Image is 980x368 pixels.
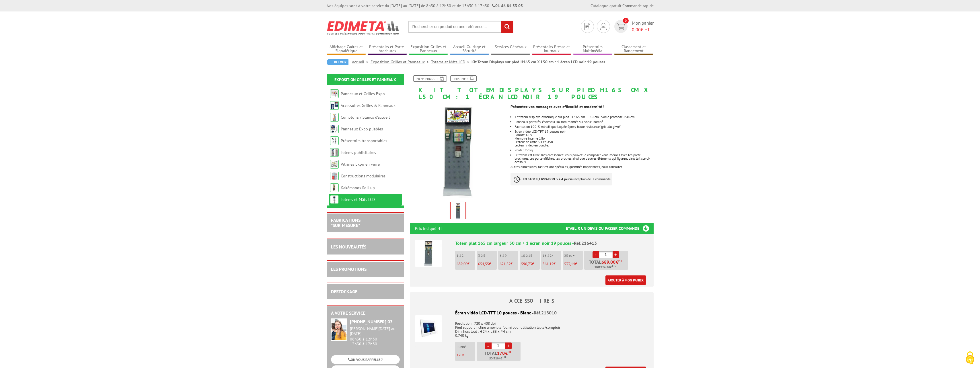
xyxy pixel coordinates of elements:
[591,3,621,8] a: Catalogue gratuit
[341,126,383,132] a: Panneaux Expo pliables
[431,59,472,64] a: Totems et Mâts LCD
[341,173,385,179] a: Constructions modulaires
[368,44,407,54] a: Présentoirs et Porte-brochures
[515,130,653,133] div: Ecran vidéo LCD-TFT 19 pouces noir
[341,150,376,155] a: Totems publicitaires
[341,103,395,108] a: Accessoires Grilles & Panneaux
[612,264,616,267] sup: TTC
[415,318,648,338] p: Résolution : 720 x 408 dpi Pied support incliné amovible fourni pour utilisation table/comptoir D...
[601,265,610,270] span: 826,80
[613,20,654,33] a: devis rapide 0 Mon panier 0,00€ HT
[334,77,396,82] a: Exposition Grilles et Panneaux
[521,254,540,258] p: 10 à 15
[543,262,561,266] p: €
[505,342,512,349] a: +
[478,254,497,258] p: 3 à 5
[330,113,339,122] img: Comptoirs / Stands d'accueil
[331,289,357,294] a: DESTOCKAGE
[455,240,648,246] div: Totem plat 165 cm largeur 50 cm + 1 écran noir 19 pouces -
[595,265,616,270] span: Soit €
[457,353,475,357] p: €
[457,353,463,357] span: 170
[457,261,467,266] span: 689,00
[415,223,442,234] p: Prix indiqué HT
[511,100,658,191] div: Autres dimensions, fabrications spéciales, quantités importantes, nous consulter
[341,185,375,190] a: Kakémonos Roll-up
[564,261,575,266] span: 533,14
[331,355,400,364] a: ON VOUS RAPPELLE ?
[415,240,442,267] img: Totem plat 165 cm largeur 50 cm + 1 écran noir 19 pouces
[330,89,339,98] img: Panneaux et Grilles Expo
[617,23,625,30] img: devis rapide
[515,153,653,164] li: Le totem est livré sans accessoires: vous pouvez le composer vous-mêmes avec les porte-brochures,...
[415,315,442,342] img: Écran vidéo LCD-TFT 10 pouces - Blanc
[410,298,654,304] h4: ACCESSOIRES
[534,310,557,316] span: Réf.218010
[511,173,612,185] p: à réception de la commande
[450,75,477,82] a: Imprimer
[613,251,619,258] a: +
[331,266,367,272] a: LES PROMOTIONS
[331,318,347,341] img: widget-service.jpg
[341,91,385,96] a: Panneaux et Grilles Expo
[497,351,511,355] span: €
[523,177,571,181] strong: EN STOCK, LIVRAISON 3 à 4 jours
[327,59,348,65] a: Retour
[341,115,390,120] a: Comptoirs / Stands d'accueil
[564,262,583,266] p: €
[341,138,387,143] a: Présentoirs transportables
[352,59,371,64] a: Accueil
[350,319,393,324] strong: [PHONE_NUMBER] 03
[350,326,400,336] div: [PERSON_NAME][DATE] au [DATE]
[327,17,400,38] img: Edimeta
[508,350,511,354] sup: HT
[457,262,475,266] p: €
[350,326,400,346] div: 08h30 à 12h30 13h30 à 17h30
[574,240,597,246] span: Réf.216413
[543,254,561,258] p: 16 à 24
[500,254,518,258] p: 6 à 9
[511,104,644,109] td: Présentez vos messages avec efficacité et modernité !
[618,259,622,263] sup: HT
[330,101,339,110] img: Accessoires Grilles & Panneaux
[593,251,599,258] a: -
[515,125,653,128] li: Fabrication 100 % métallique laquée époxy haute résistance "gris-alu givré"
[632,27,641,32] span: 0,00
[330,183,339,192] img: Kakémonos Roll-up
[521,262,540,266] p: €
[515,148,653,152] p: Poids : 27 kg
[450,44,489,54] a: Accueil Guidage et Sécurité
[515,144,653,147] div: Lecteur vidéo en boucle.
[330,160,339,169] img: Vitrines Expo en verre
[327,3,523,9] div: Nos équipes sont à votre service du [DATE] au [DATE] de 8h30 à 12h30 et de 13h30 à 17h30
[409,44,448,54] a: Exposition Grilles et Panneaux
[331,244,366,250] a: LES NOUVEAUTÉS
[515,140,653,144] div: Lecteur de carte SD et USB
[330,125,339,133] img: Panneaux Expo pliables
[472,59,605,65] li: Kit Totem Displays sur pied H165 cm X L50 cm : 1 écran LCD noir 19 pouces
[330,148,339,157] img: Totems publicitaires
[478,262,497,266] p: €
[457,254,475,258] p: 1 à 2
[632,20,654,33] span: Mon panier
[586,260,628,270] p: Total
[489,356,506,361] span: Soit €
[330,136,339,145] img: Présentoirs transportables
[532,44,571,54] a: Présentoirs Presse et Journaux
[415,310,648,316] div: Écran vidéo LCD-TFT 10 pouces - Blanc -
[573,44,613,54] a: Présentoirs Multimédia
[491,44,530,54] a: Services Généraux
[330,172,339,180] img: Constructions modulaires
[515,120,653,124] div: Panneaux perforés, épaisseur 40 mm montés sur socle "bombé"
[478,261,489,266] span: 654,55
[331,311,400,316] h2: A votre service
[502,355,506,359] sup: TTC
[543,261,554,266] span: 561,19
[495,356,500,361] span: 204
[521,261,532,266] span: 590,73
[330,195,339,204] img: Totems et Mâts LCD
[564,254,583,258] p: 25 et +
[566,223,654,234] h3: Etablir un devis ou passer commande
[371,59,431,64] a: Exposition Grilles et Panneaux
[410,103,506,200] img: totems_exposition_216413.jpg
